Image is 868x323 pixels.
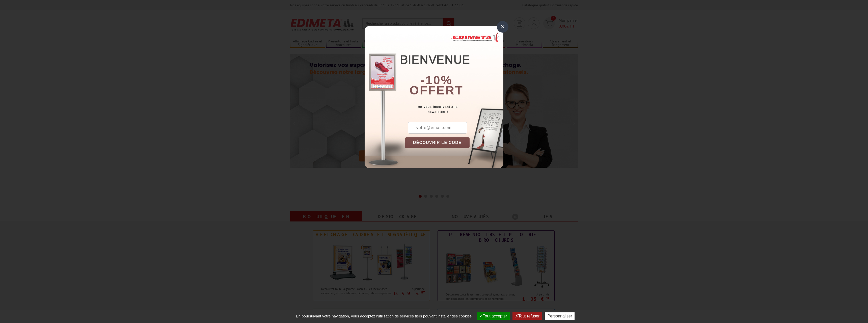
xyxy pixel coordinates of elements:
button: Personnaliser (fenêtre modale) [545,312,575,320]
div: en vous inscrivant à la newsletter ! [405,104,503,114]
b: -10% [421,73,452,87]
input: votre@email.com [408,122,467,134]
div: × [497,21,508,33]
span: En poursuivant votre navigation, vous acceptez l'utilisation de services tiers pouvant installer ... [293,314,474,318]
font: offert [410,84,464,97]
button: Tout accepter [477,312,510,320]
button: DÉCOUVRIR LE CODE [405,137,470,148]
button: Tout refuser [512,312,542,320]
